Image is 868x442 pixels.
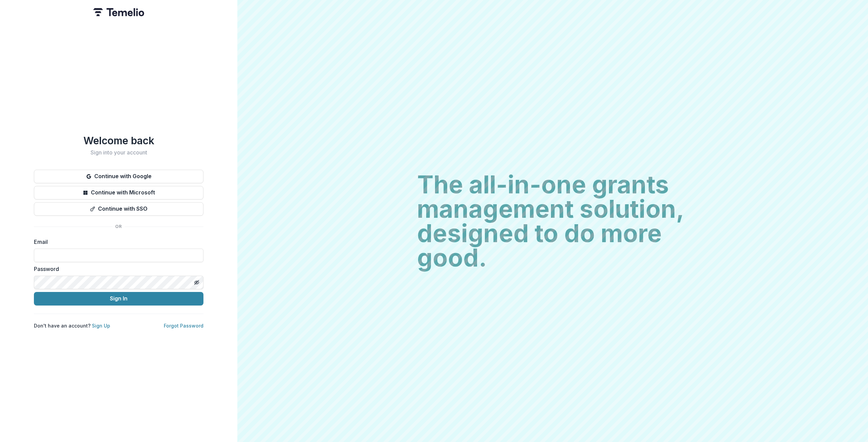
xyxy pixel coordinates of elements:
[34,202,203,216] button: Continue with SSO
[34,186,203,199] button: Continue with Microsoft
[191,277,202,288] button: Toggle password visibility
[34,292,203,306] button: Sign In
[34,238,199,246] label: Email
[93,8,144,16] img: Temelio
[34,149,203,156] h2: Sign into your account
[34,322,110,329] p: Don't have an account?
[92,323,110,329] a: Sign Up
[34,170,203,183] button: Continue with Google
[34,265,199,273] label: Password
[34,134,203,147] h1: Welcome back
[164,323,203,329] a: Forgot Password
